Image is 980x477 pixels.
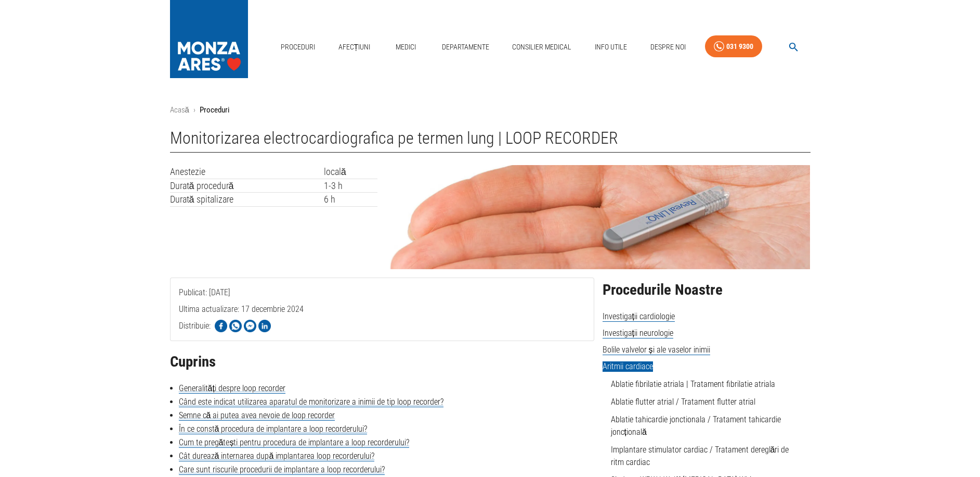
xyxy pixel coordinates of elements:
p: Distribuie: [179,320,211,332]
div: 031 9300 [726,40,753,53]
a: Semne că ai putea avea nevoie de loop recorder [179,410,335,421]
a: Afecțiuni [334,36,375,58]
a: Consilier Medical [508,36,576,58]
a: Când este indicat utilizarea aparatul de monitorizare a inimii de tip loop recorder? [179,397,443,407]
li: › [193,104,195,116]
img: Share on LinkedIn [258,320,271,332]
a: Ablatie fibrilatie atriala | Tratament fibrilatie atriala [611,379,775,389]
p: Proceduri [200,104,229,116]
a: Ablatie tahicardie jonctionala / Tratament tahicardie joncțională [611,415,781,437]
h2: Procedurile Noastre [603,282,811,298]
td: 6 h [324,193,378,207]
a: Generalități despre loop recorder [179,383,285,394]
img: Share on Facebook Messenger [244,320,256,332]
a: Despre Noi [646,36,690,58]
a: Care sunt riscurile procedurii de implantare a loop recorderului? [179,465,385,475]
img: Share on Facebook [215,320,227,332]
h1: Monitorizarea electrocardiografica pe termen lung | LOOP RECORDER [170,129,811,153]
a: Medici [389,36,423,58]
a: Acasă [170,105,189,115]
a: Ablatie flutter atrial / Tratament flutter atrial [611,397,755,407]
a: Proceduri [277,36,319,58]
td: locală [324,165,378,179]
a: 031 9300 [705,35,762,58]
h2: Cuprins [170,354,594,370]
span: Investigații neurologie [603,328,673,338]
nav: breadcrumb [170,104,811,116]
td: Anestezie [170,165,324,179]
span: Aritmii cardiace [603,361,653,372]
img: Monitorizarea ritmului cardiac pe termen lung | MONZA ARES | Inovatie in Cardiologie [386,165,810,269]
a: Info Utile [591,36,631,58]
span: Investigații cardiologie [603,311,675,322]
span: Publicat: [DATE] [179,287,230,339]
span: Bolile valvelor și ale vaselor inimii [603,345,710,355]
a: Implantare stimulator cardiac / Tratament dereglări de ritm cardiac [611,445,789,467]
a: Cât durează internarea după implantarea loop recorderului? [179,451,375,461]
span: Ultima actualizare: 17 decembrie 2024 [179,304,304,356]
a: Cum te pregătești pentru procedura de implantare a loop recorderului? [179,437,410,448]
td: 1-3 h [324,179,378,193]
td: Durată procedură [170,179,324,193]
a: Departamente [438,36,493,58]
img: Share on WhatsApp [229,320,242,332]
td: Durată spitalizare [170,193,324,207]
a: În ce constă procedura de implantare a loop recorderului? [179,424,368,434]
